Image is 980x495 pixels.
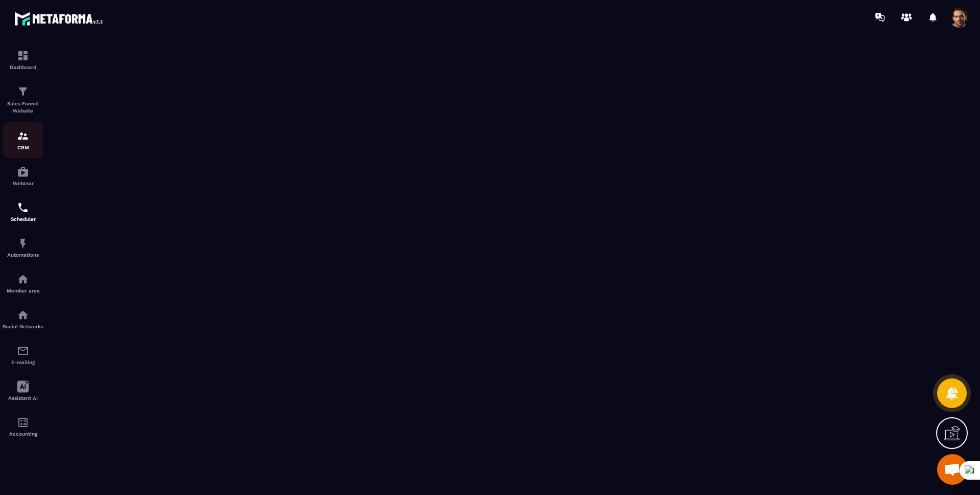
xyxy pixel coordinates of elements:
p: Webinar [3,181,43,186]
img: automations [17,273,29,285]
img: email [17,345,29,357]
p: E-mailing [3,359,43,365]
p: Member area [3,288,43,294]
p: Social Networks [3,324,43,329]
img: formation [17,50,29,62]
p: CRM [3,145,43,150]
a: automationsautomationsWebinar [3,158,43,194]
p: Assistant AI [3,395,43,401]
div: Mở cuộc trò chuyện [937,454,968,485]
img: automations [17,166,29,178]
a: formationformationDashboard [3,42,43,78]
img: logo [14,9,106,28]
img: formation [17,85,29,98]
img: social-network [17,309,29,321]
p: Automations [3,252,43,258]
img: scheduler [17,201,29,214]
img: accountant [17,416,29,429]
a: formationformationSales Funnel Website [3,78,43,122]
p: Sales Funnel Website [3,100,43,115]
a: accountantaccountantAccounting [3,409,43,444]
a: automationsautomationsAutomations [3,230,43,265]
a: emailemailE-mailing [3,337,43,373]
a: schedulerschedulerScheduler [3,194,43,230]
p: Scheduler [3,216,43,222]
a: Assistant AI [3,373,43,409]
a: social-networksocial-networkSocial Networks [3,301,43,337]
img: formation [17,130,29,142]
img: automations [17,237,29,250]
a: formationformationCRM [3,122,43,158]
p: Accounting [3,431,43,437]
p: Dashboard [3,64,43,70]
a: automationsautomationsMember area [3,265,43,301]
